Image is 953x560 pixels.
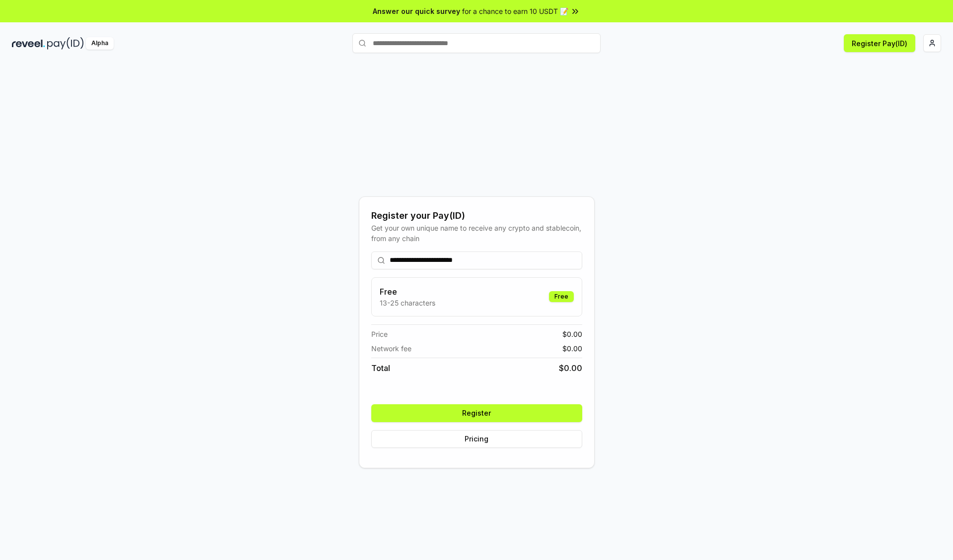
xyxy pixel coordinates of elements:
[371,404,582,422] button: Register
[47,37,84,50] img: pay_id
[549,291,574,302] div: Free
[371,209,582,223] div: Register your Pay(ID)
[371,362,390,374] span: Total
[371,430,582,448] button: Pricing
[86,37,114,50] div: Alpha
[562,343,582,354] span: $ 0.00
[844,34,915,52] button: Register Pay(ID)
[562,329,582,339] span: $ 0.00
[559,362,582,374] span: $ 0.00
[12,37,45,50] img: reveel_dark
[373,6,460,16] span: Answer our quick survey
[380,286,435,298] h3: Free
[371,223,582,244] div: Get your own unique name to receive any crypto and stablecoin, from any chain
[371,329,388,339] span: Price
[462,6,568,16] span: for a chance to earn 10 USDT 📝
[380,298,435,308] p: 13-25 characters
[371,343,411,354] span: Network fee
